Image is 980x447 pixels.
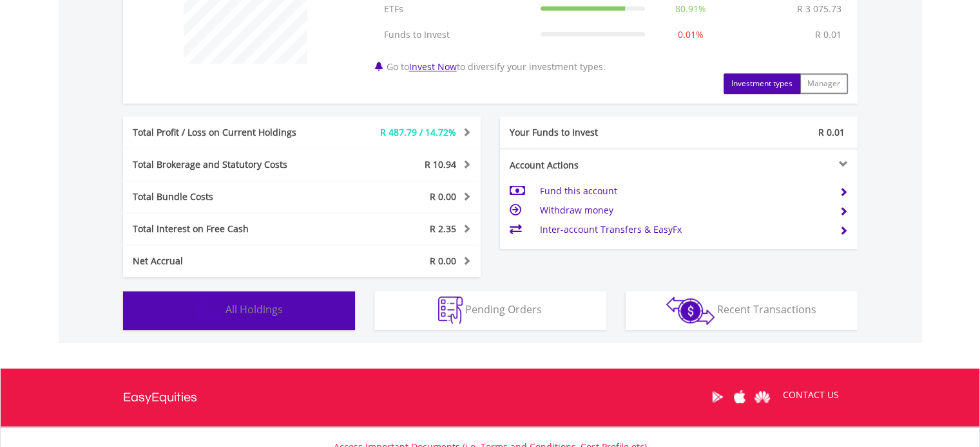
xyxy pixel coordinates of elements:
[380,126,456,138] span: R 487.79 / 14.72%
[123,126,332,139] div: Total Profit / Loss on Current Holdings
[666,296,715,325] img: transactions-zar-wht.png
[724,73,800,94] button: Investment types
[378,22,534,48] td: Funds to Invest
[800,73,848,94] button: Manager
[226,302,283,316] span: All Holdings
[123,291,355,330] button: All Holdings
[539,201,829,220] td: Withdraw money
[425,158,456,170] span: R 10.94
[123,369,197,426] a: EasyEquities
[818,126,845,138] span: R 0.01
[438,296,463,324] img: pending_instructions-wht.png
[717,302,816,316] span: Recent Transactions
[539,220,829,239] td: Inter-account Transfers & EasyFx
[430,255,456,267] span: R 0.00
[539,181,829,201] td: Fund this account
[123,158,332,171] div: Total Brokerage and Statutory Costs
[706,377,729,417] a: Google Play
[123,190,332,203] div: Total Bundle Costs
[500,159,679,172] div: Account Actions
[729,377,751,417] a: Apple
[430,190,456,203] span: R 0.00
[465,302,542,316] span: Pending Orders
[809,22,848,48] td: R 0.01
[409,60,457,73] a: Invest Now
[651,22,730,48] td: 0.01%
[123,223,332,235] div: Total Interest on Free Cash
[626,291,858,330] button: Recent Transactions
[195,296,223,324] img: holdings-wht.png
[123,255,332,268] div: Net Accrual
[751,377,774,417] a: Huawei
[430,223,456,235] span: R 2.35
[500,126,679,139] div: Your Funds to Invest
[774,377,848,413] a: CONTACT US
[374,291,606,330] button: Pending Orders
